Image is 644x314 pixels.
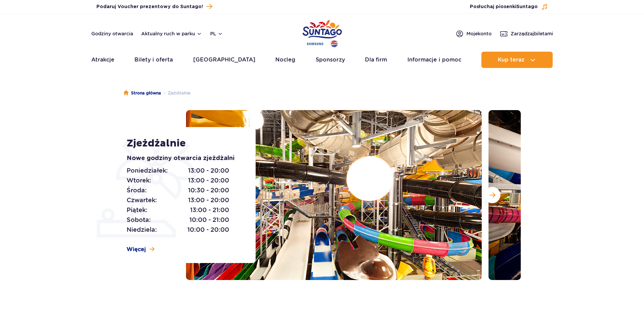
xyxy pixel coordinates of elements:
[91,52,114,68] a: Atrakcje
[141,31,202,36] button: Aktualny ruch w parku
[127,225,157,234] span: Niedziela:
[91,30,133,37] a: Godziny otwarcia
[481,52,553,68] button: Kup teraz
[127,246,154,253] a: Więcej
[516,4,538,9] span: Suntago
[127,137,240,150] h1: Zjeżdżalnie
[127,205,147,215] span: Piątek:
[127,154,240,163] p: Nowe godziny otwarcia zjeżdżalni
[127,186,147,195] span: Środa:
[127,246,146,253] span: Więcej
[511,30,553,37] span: Zarządzaj biletami
[302,17,342,48] a: Park of Poland
[127,215,151,225] span: Sobota:
[127,176,151,185] span: Wtorek:
[127,166,168,175] span: Poniedziałek:
[188,186,229,195] span: 10:30 - 20:00
[187,225,229,234] span: 10:00 - 20:00
[188,166,229,175] span: 13:00 - 20:00
[188,176,229,185] span: 13:00 - 20:00
[407,52,461,68] a: Informacje i pomoc
[161,90,190,97] li: Zjeżdżalnie
[456,30,492,38] a: Mojekonto
[188,195,229,205] span: 13:00 - 20:00
[134,52,173,68] a: Bilety i oferta
[193,52,255,68] a: [GEOGRAPHIC_DATA]
[190,205,229,215] span: 13:00 - 21:00
[316,52,345,68] a: Sponsorzy
[500,30,553,38] a: Zarządzajbiletami
[96,2,212,11] a: Podaruj Voucher prezentowy do Suntago!
[124,90,161,97] a: Strona główna
[498,57,525,63] span: Kup teraz
[466,30,492,37] span: Moje konto
[210,30,223,37] button: pl
[365,52,387,68] a: Dla firm
[189,215,229,225] span: 10:00 - 21:00
[275,52,295,68] a: Nocleg
[127,195,157,205] span: Czwartek:
[470,3,538,10] span: Posłuchaj piosenki
[96,3,203,10] span: Podaruj Voucher prezentowy do Suntago!
[484,187,500,203] button: Następny slajd
[470,3,548,10] button: Posłuchaj piosenkiSuntago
